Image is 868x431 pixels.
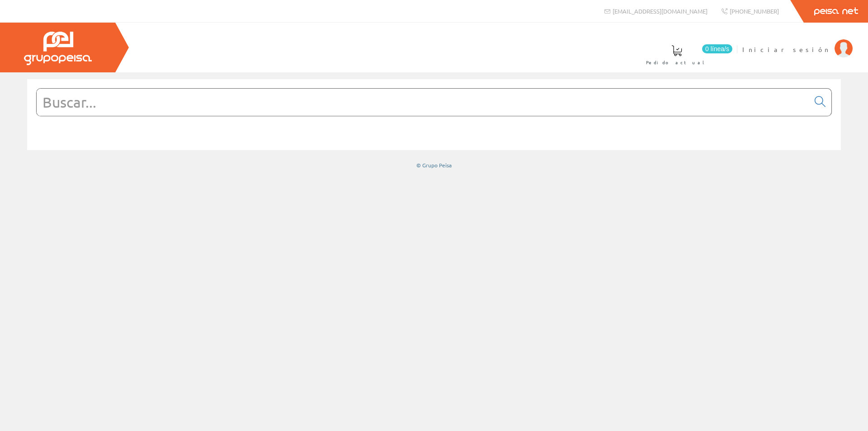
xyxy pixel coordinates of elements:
span: [EMAIL_ADDRESS][DOMAIN_NAME] [613,7,708,15]
div: © Grupo Peisa [27,161,841,169]
span: Iniciar sesión [742,45,830,54]
a: Iniciar sesión [742,38,853,46]
span: Pedido actual [646,58,708,67]
input: Buscar... [37,89,809,116]
img: Grupo Peisa [24,32,92,65]
span: [PHONE_NUMBER] [730,7,779,15]
span: 0 línea/s [702,44,732,53]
